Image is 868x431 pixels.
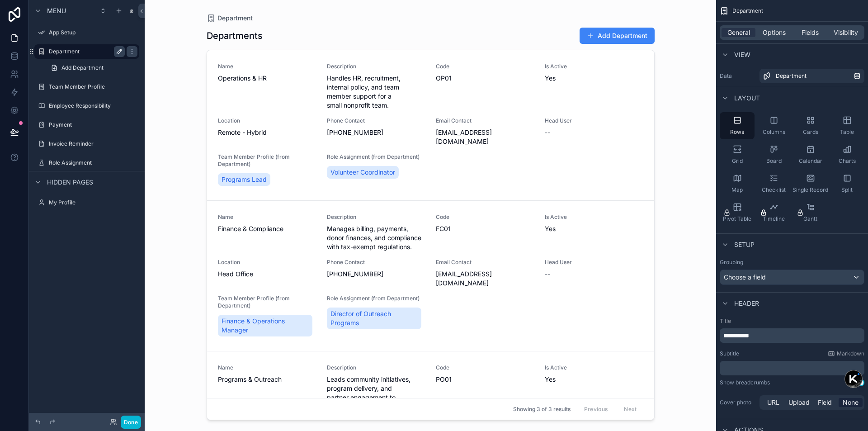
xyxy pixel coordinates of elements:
[720,328,864,343] div: scrollable content
[776,72,807,80] span: Department
[49,159,137,166] label: Role Assignment
[727,28,750,37] span: General
[207,14,253,23] a: Department
[327,295,425,302] span: Role Assignment (from Department)
[720,199,755,226] button: Pivot Table
[837,350,864,357] span: Markdown
[121,416,141,429] button: Done
[327,213,425,221] span: Description
[763,128,785,136] span: Columns
[763,215,785,223] span: Timeline
[803,215,817,223] span: Gantt
[734,94,760,103] span: Layout
[756,199,791,226] button: Timeline
[513,406,571,413] span: Showing 3 of 3 results
[720,270,864,285] button: Choose a field
[49,83,137,90] label: Team Member Profile
[49,140,137,147] label: Invoice Reminder
[218,213,316,221] span: Name
[436,364,534,371] span: Code
[830,112,864,139] button: Table
[327,166,399,179] a: Volunteer Coordinator
[730,128,744,136] span: Rows
[720,112,755,139] button: Rows
[330,168,395,177] span: Volunteer Coordinator
[545,364,643,371] span: Is Active
[828,350,864,357] a: Markdown
[436,270,534,288] span: [EMAIL_ADDRESS][DOMAIN_NAME]
[218,74,316,83] span: Operations & HR
[830,170,864,197] button: Split
[545,224,643,233] span: Yes
[330,309,418,327] span: Director of Outreach Programs
[734,50,750,59] span: View
[34,99,139,113] a: Employee Responsibility
[217,14,253,23] span: Department
[793,199,828,226] button: Gantt
[49,48,121,55] label: Department
[327,259,425,266] span: Phone Contact
[222,175,267,184] span: Programs Lead
[793,170,828,197] button: Single Record
[720,72,756,80] label: Data
[47,6,66,15] span: Menu
[207,50,654,200] a: NameOperations & HRDescriptionHandles HR, recruitment, internal policy, and team member support f...
[218,375,316,384] span: Programs & Outreach
[763,28,786,37] span: Options
[756,112,791,139] button: Columns
[840,128,854,136] span: Table
[49,121,137,128] label: Payment
[545,375,643,384] span: Yes
[580,28,655,44] button: Add Department
[545,63,643,70] span: Is Active
[723,215,751,223] span: Pivot Table
[327,128,425,137] span: [PHONE_NUMBER]
[34,80,139,94] a: Team Member Profile
[759,69,864,83] a: Department
[49,199,137,206] label: My Profile
[45,61,139,75] a: Add Department
[222,317,309,335] span: Finance & Operations Manager
[34,44,139,59] a: Department
[545,259,643,266] span: Head User
[327,117,425,124] span: Phone Contact
[47,178,93,187] span: Hidden pages
[720,170,755,197] button: Map
[834,28,858,37] span: Visibility
[218,259,316,266] span: Location
[436,375,534,384] span: PO01
[732,157,743,165] span: Grid
[218,128,316,137] span: Remote - Hybrid
[218,153,316,168] span: Team Member Profile (from Department)
[766,157,782,165] span: Board
[756,141,791,168] button: Board
[818,398,832,407] span: Field
[327,153,425,161] span: Role Assignment (from Department)
[218,295,316,309] span: Team Member Profile (from Department)
[734,240,755,249] span: Setup
[732,7,763,14] span: Department
[218,364,316,371] span: Name
[803,128,818,136] span: Cards
[49,29,137,36] label: App Setup
[207,200,654,351] a: NameFinance & ComplianceDescriptionManages billing, payments, donor finances, and compliance with...
[327,308,421,329] a: Director of Outreach Programs
[436,117,534,124] span: Email Contact
[436,259,534,266] span: Email Contact
[34,118,139,132] a: Payment
[839,157,856,165] span: Charts
[218,270,316,279] span: Head Office
[545,270,550,279] span: --
[207,29,263,42] h1: Departments
[724,273,766,281] span: Choose a field
[720,361,864,375] div: scrollable content
[436,128,534,146] span: [EMAIL_ADDRESS][DOMAIN_NAME]
[436,74,534,83] span: OP01
[720,317,864,325] label: Title
[327,74,425,110] span: Handles HR, recruitment, internal policy, and team member support for a small nonprofit team.
[218,173,270,186] a: Programs Lead
[327,364,425,371] span: Description
[436,63,534,70] span: Code
[34,25,139,40] a: App Setup
[34,195,139,210] a: My Profile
